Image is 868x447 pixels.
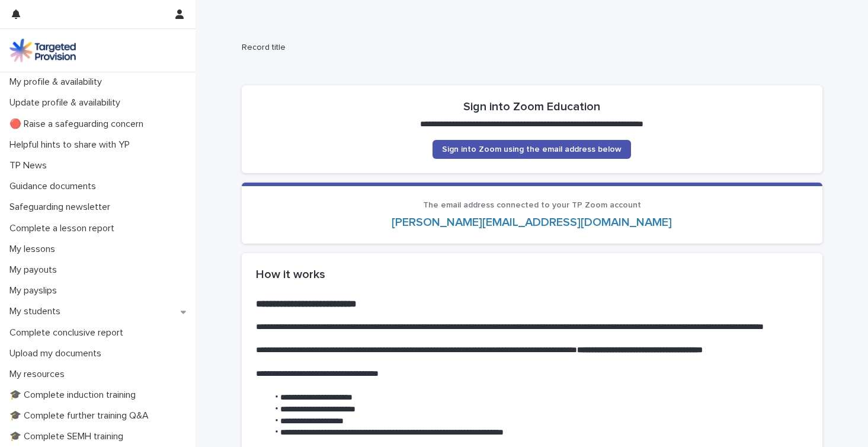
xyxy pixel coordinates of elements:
h2: Record title [242,43,818,53]
h2: How it works [256,267,808,282]
p: My students [5,306,70,317]
p: My payouts [5,264,66,276]
span: The email address connected to your TP Zoom account [423,201,641,209]
a: Sign into Zoom using the email address below [433,140,631,159]
p: My resources [5,369,74,380]
p: Safeguarding newsletter [5,202,120,213]
p: 🎓 Complete SEMH training [5,431,133,442]
p: TP News [5,160,56,171]
p: Update profile & availability [5,97,130,108]
img: M5nRWzHhSzIhMunXDL62 [9,39,76,62]
p: 🎓 Complete induction training [5,389,145,401]
p: Complete a lesson report [5,223,124,234]
span: Sign into Zoom using the email address below [442,145,622,154]
p: Helpful hints to share with YP [5,139,139,151]
p: 🎓 Complete further training Q&A [5,410,158,422]
h2: Sign into Zoom Education [463,100,600,114]
p: Guidance documents [5,181,105,192]
a: [PERSON_NAME][EMAIL_ADDRESS][DOMAIN_NAME] [392,216,672,228]
p: Upload my documents [5,348,111,359]
p: My payslips [5,285,66,296]
p: 🔴 Raise a safeguarding concern [5,119,153,130]
p: My profile & availability [5,76,111,88]
p: Complete conclusive report [5,327,133,339]
p: My lessons [5,244,65,255]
